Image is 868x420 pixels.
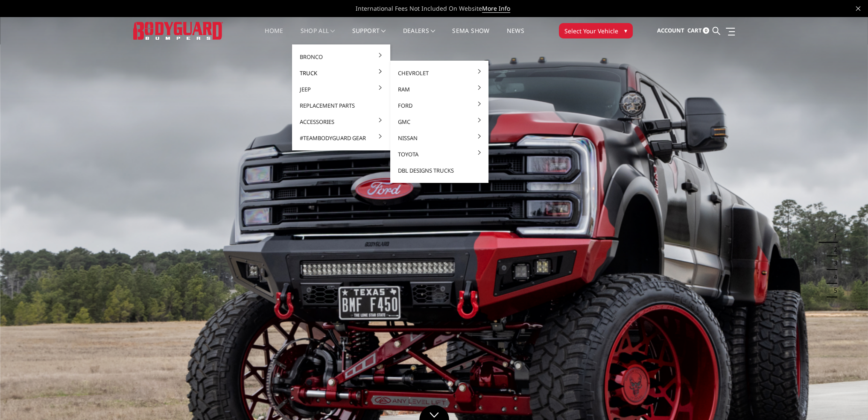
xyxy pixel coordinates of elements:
[559,23,633,38] button: Select Your Vehicle
[394,81,485,97] a: Ram
[825,379,868,420] iframe: Chat Widget
[419,405,449,420] a: Click to Down
[295,130,387,146] a: #TeamBodyguard Gear
[564,26,618,35] span: Select Your Vehicle
[394,146,485,162] a: Toyota
[829,229,837,243] button: 1 of 5
[703,27,709,34] span: 0
[394,130,485,146] a: Nissan
[394,114,485,130] a: GMC
[506,28,524,44] a: News
[295,49,387,65] a: Bronco
[482,4,510,13] a: More Info
[829,270,837,284] button: 4 of 5
[295,81,387,97] a: Jeep
[687,26,701,34] span: Cart
[624,26,627,35] span: ▾
[394,65,485,81] a: Chevrolet
[657,19,684,42] a: Account
[452,28,489,44] a: SEMA Show
[295,114,387,130] a: Accessories
[829,284,837,297] button: 5 of 5
[394,162,485,179] a: DBL Designs Trucks
[829,243,837,256] button: 2 of 5
[265,28,283,44] a: Home
[687,19,709,42] a: Cart 0
[295,65,387,81] a: Truck
[403,28,435,44] a: Dealers
[301,28,335,44] a: shop all
[295,97,387,114] a: Replacement Parts
[657,26,684,34] span: Account
[352,28,386,44] a: Support
[133,22,223,39] img: BODYGUARD BUMPERS
[394,97,485,114] a: Ford
[829,256,837,270] button: 3 of 5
